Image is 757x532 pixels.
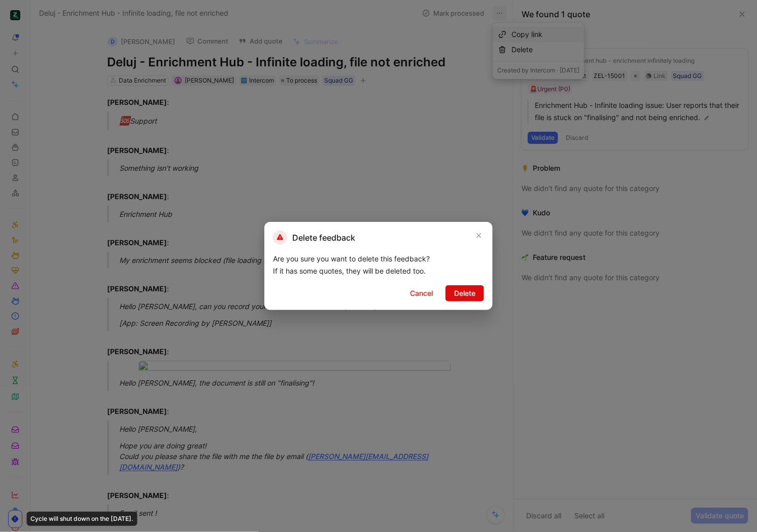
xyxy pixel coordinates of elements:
button: Delete [445,285,484,301]
button: Cancel [401,285,441,301]
div: Cycle will shut down on the [DATE]. [27,512,137,526]
span: Cancel [410,287,433,299]
div: Are you sure you want to delete this feedback? If it has some quotes, they will be deleted too. [273,253,484,277]
span: Delete [454,287,475,299]
h2: Delete feedback [273,231,355,245]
